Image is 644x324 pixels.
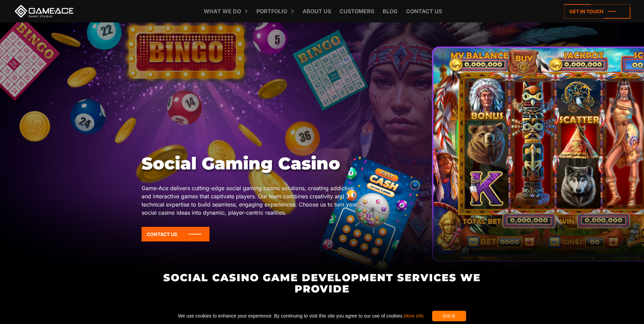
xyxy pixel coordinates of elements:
h2: Social Casino Game Development Services We Provide [141,272,503,294]
a: Get in touch [564,4,630,19]
span: We use cookies to enhance your experience. By continuing to visit this site you agree to our use ... [178,311,423,321]
a: More info [404,313,423,319]
h1: Social Gaming Casino [142,154,358,174]
a: Contact Us [142,227,209,241]
div: Got it! [432,311,466,321]
p: Game-Ace delivers cutting-edge social gaming casino solutions, creating addictive and interactive... [142,184,358,217]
